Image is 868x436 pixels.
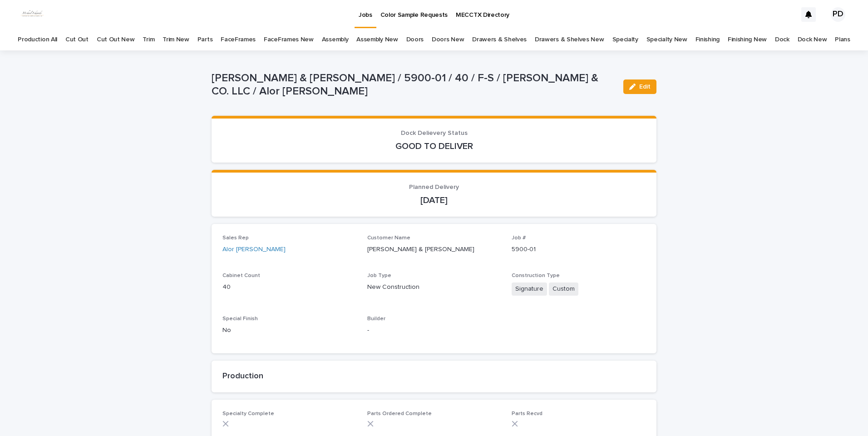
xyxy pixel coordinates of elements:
[367,235,410,241] span: Customer Name
[367,411,432,416] span: Parts Ordered Complete
[728,29,767,50] a: Finishing New
[18,29,57,50] a: Production All
[512,245,646,254] p: 5900-01
[222,411,274,416] span: Specialty Complete
[409,184,459,190] span: Planned Delivery
[356,29,398,50] a: Assembly New
[432,29,464,50] a: Doors New
[472,29,527,50] a: Drawers & Shelves
[623,79,656,94] button: Edit
[212,72,616,98] p: [PERSON_NAME] & [PERSON_NAME] / 5900-01 / 40 / F-S / [PERSON_NAME] & CO. LLC / Alor [PERSON_NAME]
[831,7,845,22] div: PD
[646,29,687,50] a: Specialty New
[367,316,385,322] span: Builder
[222,316,258,322] span: Special Finish
[512,282,547,296] span: Signature
[222,245,286,254] a: Alor [PERSON_NAME]
[97,29,135,50] a: Cut Out New
[639,84,651,90] span: Edit
[367,282,501,292] p: New Construction
[18,5,46,24] img: dhEtdSsQReaQtgKTuLrt
[222,235,249,241] span: Sales Rep
[367,326,501,335] p: -
[143,29,154,50] a: Trim
[222,282,356,292] p: 40
[264,29,314,50] a: FaceFrames New
[798,29,827,50] a: Dock New
[367,273,391,278] span: Job Type
[401,130,468,136] span: Dock Delievery Status
[612,29,638,50] a: Specialty
[775,29,789,50] a: Dock
[65,29,89,50] a: Cut Out
[835,29,850,50] a: Plans
[197,29,212,50] a: Parts
[695,29,720,50] a: Finishing
[406,29,424,50] a: Doors
[221,29,256,50] a: FaceFrames
[512,273,560,278] span: Construction Type
[367,245,501,254] p: [PERSON_NAME] & [PERSON_NAME]
[512,235,526,241] span: Job #
[222,273,260,278] span: Cabinet Count
[163,29,189,50] a: Trim New
[222,326,356,335] p: No
[535,29,604,50] a: Drawers & Shelves New
[322,29,349,50] a: Assembly
[549,282,578,296] span: Custom
[512,411,542,416] span: Parts Recvd
[222,195,646,206] p: [DATE]
[222,141,646,152] p: GOOD TO DELIVER
[222,372,646,381] h2: Production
